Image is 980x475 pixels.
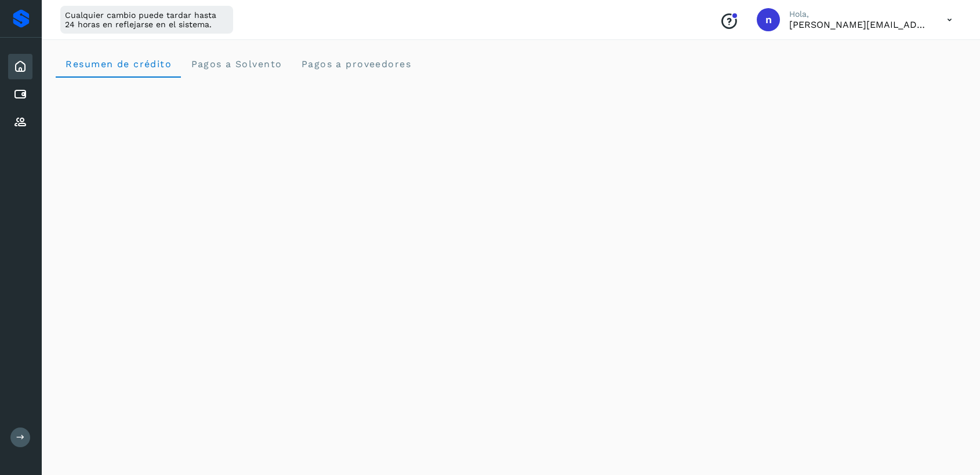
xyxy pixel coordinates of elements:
div: Inicio [8,54,32,79]
div: Cualquier cambio puede tardar hasta 24 horas en reflejarse en el sistema. [60,6,233,34]
p: nelly@shuttlecentral.com [789,19,928,30]
div: Cuentas por pagar [8,82,32,107]
span: Pagos a proveedores [300,59,411,70]
span: Pagos a Solvento [190,59,282,70]
span: Resumen de crédito [65,59,172,70]
div: Proveedores [8,109,32,135]
p: Hola, [789,9,928,19]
